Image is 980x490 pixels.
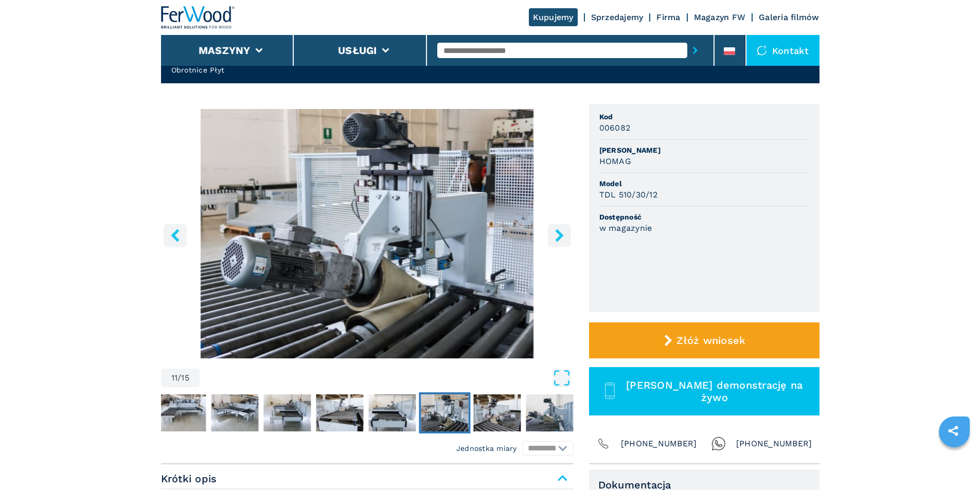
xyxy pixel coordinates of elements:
span: Dostępność [599,212,809,222]
img: bc0fea635ae16ed215ee499fbbba6453 [526,394,573,431]
img: Kontakt [757,45,767,56]
img: 2440683da43419ac5a1e50a14b619ef5 [421,394,468,431]
span: Krótki opis [161,469,574,488]
a: Sprzedajemy [591,12,644,22]
span: / [177,374,181,382]
img: Ferwood [161,6,235,29]
h3: TDL 510/30/12 [599,189,657,201]
div: Go to Slide 11 [161,109,574,358]
a: Firma [656,12,680,22]
button: Go to Slide 13 [524,392,575,433]
span: [PHONE_NUMBER] [621,437,697,451]
button: [PERSON_NAME] demonstrację na żywo [589,367,819,415]
button: right-button [548,224,571,247]
button: Go to Slide 10 [366,392,418,433]
em: Jednostka miary [456,443,517,453]
iframe: Chat [936,444,972,482]
button: Usługi [338,44,377,57]
button: Go to Slide 9 [314,392,365,433]
span: 11 [171,374,178,382]
img: 2c533ad093b3ff8f96185e41428a6a4e [316,394,363,431]
button: left-button [164,224,187,247]
img: e00e28e0809c73e44a9ae1e6bbd8602e [211,394,258,431]
h3: 006082 [599,122,631,134]
h2: Obrotnice Płyt [171,65,330,75]
span: Model [599,178,809,189]
button: submit-button [687,39,703,62]
span: Kod [599,112,809,122]
button: Maszyny [199,44,251,57]
button: Go to Slide 7 [209,392,260,433]
button: Złóż wniosek [589,322,819,358]
img: 4e8980d3d7a8610c57d8674cf854cc45 [263,394,311,431]
button: Go to Slide 8 [261,392,313,433]
h3: w magazynie [599,222,652,234]
h3: HOMAG [599,155,631,167]
span: [PHONE_NUMBER] [736,437,812,451]
img: e3146267c64f7a27f8df69be4e06e6f4 [473,394,521,431]
a: Kupujemy [529,8,578,26]
button: Open Fullscreen [202,369,571,387]
img: Obrotnice Płyt HOMAG TDL 510/30/12 [161,109,574,358]
div: Kontakt [746,35,819,66]
a: Magazyn FW [694,12,746,22]
a: Galeria filmów [759,12,819,22]
span: Złóż wniosek [676,334,745,347]
button: Go to Slide 12 [471,392,523,433]
span: [PERSON_NAME] [599,145,809,155]
span: 15 [181,374,189,382]
img: Phone [596,437,611,451]
button: Go to Slide 6 [156,392,208,433]
img: Whatsapp [711,437,726,451]
span: [PERSON_NAME] demonstrację na żywo [621,379,807,404]
button: Go to Slide 11 [419,392,470,433]
img: 43700fdaa946f4c5bfeb7723762a8ca1 [158,394,206,431]
img: beb6cd1a7881acf46d363cd0af926fd8 [368,394,416,431]
a: sharethis [940,418,966,444]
